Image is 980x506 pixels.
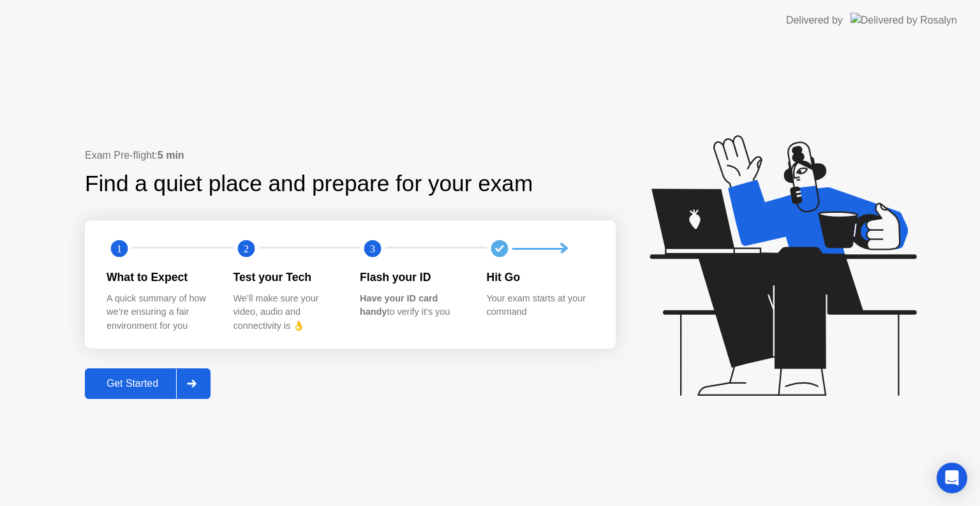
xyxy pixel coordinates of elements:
div: to verify it’s you [360,292,466,319]
button: Get Started [85,368,211,399]
b: Have your ID card handy [360,293,438,317]
div: Your exam starts at your command [487,292,593,319]
b: 5 min [158,150,184,161]
div: What to Expect [107,269,213,286]
text: 1 [117,243,122,255]
div: Get Started [89,378,176,389]
text: 2 [243,243,248,255]
div: We’ll make sure your video, audio and connectivity is 👌 [234,292,340,333]
img: Delivered by Rosalyn [850,13,957,27]
text: 3 [370,243,375,255]
div: Exam Pre-flight: [85,148,616,163]
div: A quick summary of how we’re ensuring a fair environment for you [107,292,213,333]
div: Find a quiet place and prepare for your exam [85,167,535,201]
div: Test your Tech [234,269,340,286]
div: Hit Go [487,269,593,286]
div: Flash your ID [360,269,466,286]
div: Open Intercom Messenger [937,463,967,493]
div: Delivered by [786,13,843,28]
